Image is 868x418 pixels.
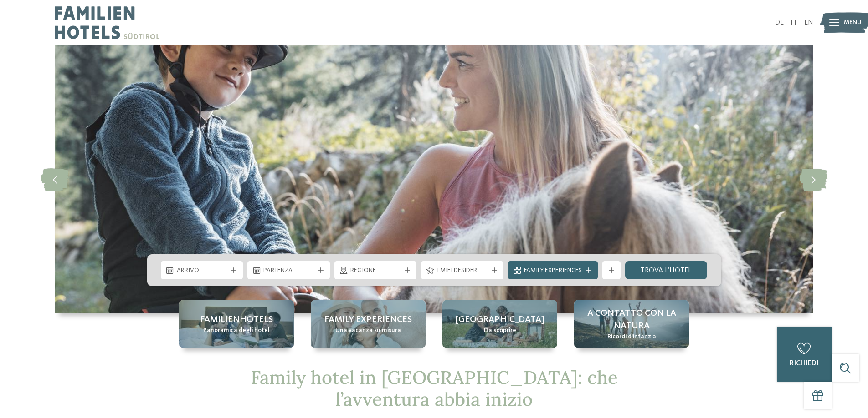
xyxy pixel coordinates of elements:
span: richiedi [790,360,819,367]
img: Family hotel in Trentino Alto Adige: la vacanza ideale per grandi e piccini [55,45,813,313]
span: Menu [844,18,862,27]
span: Family Experiences [524,266,582,275]
span: Regione [350,266,401,275]
a: EN [804,19,813,26]
span: Panoramica degli hotel [203,326,270,335]
span: Arrivo [177,266,227,275]
a: richiedi [777,327,832,382]
a: Family hotel in Trentino Alto Adige: la vacanza ideale per grandi e piccini A contatto con la nat... [574,300,689,348]
span: Da scoprire [484,326,516,335]
a: Family hotel in Trentino Alto Adige: la vacanza ideale per grandi e piccini Family experiences Un... [311,300,426,348]
a: Family hotel in Trentino Alto Adige: la vacanza ideale per grandi e piccini [GEOGRAPHIC_DATA] Da ... [442,300,557,348]
a: trova l’hotel [625,261,708,279]
a: Family hotel in Trentino Alto Adige: la vacanza ideale per grandi e piccini Familienhotels Panora... [179,300,294,348]
span: Family experiences [324,313,412,326]
span: [GEOGRAPHIC_DATA] [456,313,544,326]
span: Partenza [263,266,314,275]
span: Family hotel in [GEOGRAPHIC_DATA]: che l’avventura abbia inizio [251,366,618,411]
span: I miei desideri [437,266,488,275]
a: IT [791,19,797,26]
a: DE [775,19,784,26]
span: Ricordi d’infanzia [607,332,656,342]
span: A contatto con la natura [583,307,680,332]
span: Una vacanza su misura [335,326,401,335]
span: Familienhotels [200,313,273,326]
